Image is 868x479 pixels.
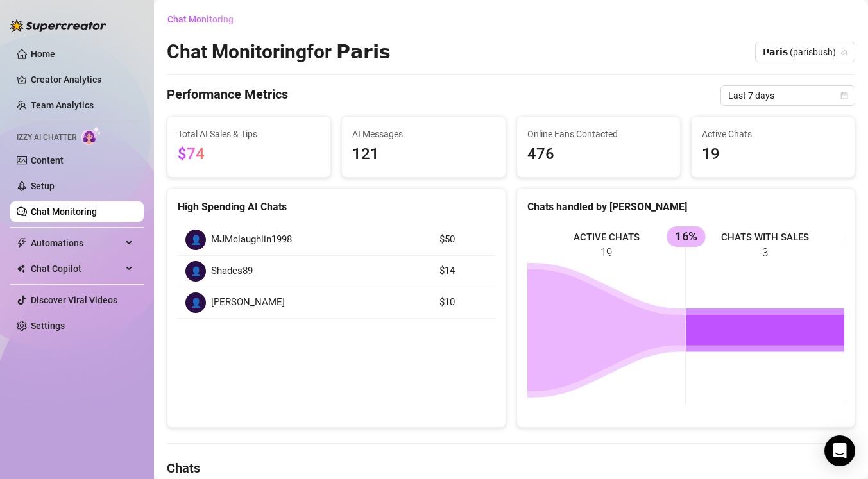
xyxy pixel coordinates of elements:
span: Izzy AI Chatter [17,131,76,144]
span: $74 [178,145,205,163]
span: Automations [31,233,122,253]
img: logo-BBDzfeDw.svg [10,19,106,32]
span: thunderbolt [17,238,27,248]
button: Chat Monitoring [167,9,244,29]
span: [PERSON_NAME] [211,295,285,310]
span: Chat Copilot [31,258,122,279]
div: High Spending AI Chats [178,199,495,215]
span: Total AI Sales & Tips [178,127,320,141]
div: Open Intercom Messenger [824,435,855,466]
span: Chat Monitoring [167,14,234,24]
span: 476 [527,142,670,167]
span: Last 7 days [728,86,847,105]
span: MJMclaughlin1998 [211,232,292,248]
span: team [840,48,848,56]
a: Content [31,155,64,165]
a: Creator Analytics [31,69,133,90]
h4: Chats [167,459,855,477]
span: 19 [702,142,844,167]
a: Discover Viral Videos [31,295,117,305]
span: Online Fans Contacted [527,127,670,141]
article: $10 [439,295,488,310]
span: Shades89 [211,264,253,279]
div: 👤 [185,230,206,250]
span: 121 [352,142,495,167]
a: Team Analytics [31,100,94,110]
a: Chat Monitoring [31,206,97,217]
div: 👤 [185,261,206,282]
article: $14 [439,264,488,279]
img: AI Chatter [81,126,101,145]
a: Home [31,49,55,59]
span: Active Chats [702,127,844,141]
a: Settings [31,321,65,331]
span: calendar [840,92,848,99]
div: 👤 [185,292,206,313]
article: $50 [439,232,488,248]
img: Chat Copilot [17,264,25,273]
h2: Chat Monitoring for 𝗣𝗮𝗿𝗶𝘀 [167,40,391,64]
a: Setup [31,181,55,191]
div: Chats handled by [PERSON_NAME] [527,199,845,215]
span: 𝗣𝗮𝗿𝗶𝘀 (parisbush) [763,42,847,62]
h4: Performance Metrics [167,85,288,106]
span: AI Messages [352,127,495,141]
